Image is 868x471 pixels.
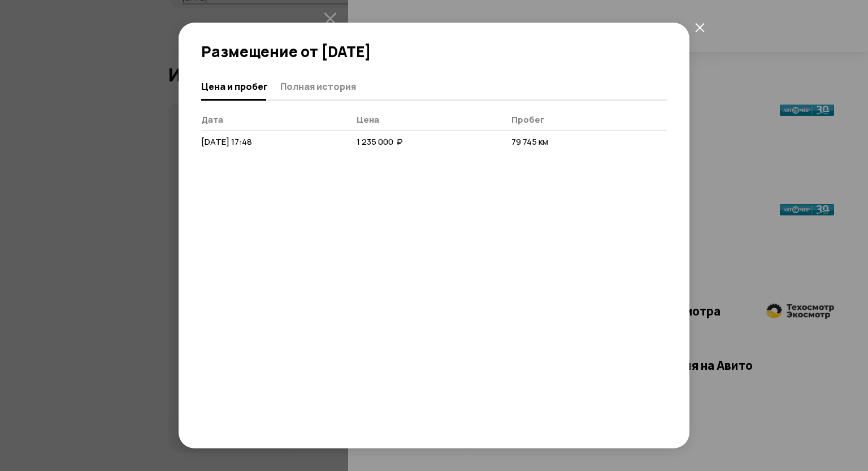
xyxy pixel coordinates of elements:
span: [DATE] 17:48 [201,136,252,148]
span: 1 235 000 ₽ [357,136,403,148]
h2: Размещение от [DATE] [201,43,667,60]
span: Полная история [280,81,356,92]
span: 79 745 км [511,136,548,148]
span: Цена и пробег [201,81,268,92]
button: закрыть [689,17,710,37]
span: Цена [357,114,379,126]
span: Пробег [511,114,545,126]
span: Дата [201,114,223,126]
